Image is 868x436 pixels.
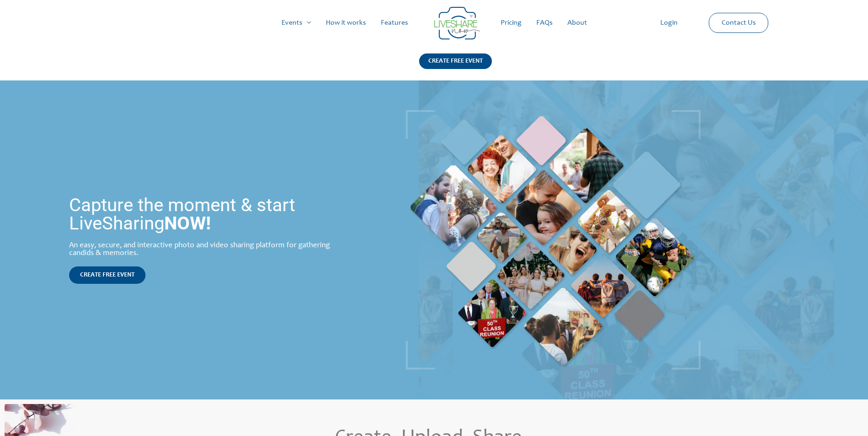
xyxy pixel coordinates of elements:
[274,8,318,37] a: Events
[419,53,492,80] a: CREATE FREE EVENT
[493,8,529,37] a: Pricing
[373,8,415,37] a: Features
[16,8,852,37] nav: Site Navigation
[529,8,560,37] a: FAQs
[653,8,685,37] a: Login
[406,110,701,370] img: LiveShare Moment | Live Photo Slideshow for Events | Create Free Events Album for Any Occasion
[434,7,480,40] img: Group 14 | Live Photo Slideshow for Events | Create Free Events Album for Any Occasion
[419,53,492,69] div: CREATE FREE EVENT
[560,8,594,37] a: About
[318,8,373,37] a: How it works
[69,242,347,257] div: An easy, secure, and interactive photo and video sharing platform for gathering candids & memories.
[164,213,211,234] strong: NOW!
[714,13,763,32] a: Contact Us
[80,272,135,278] span: CREATE FREE EVENT
[69,196,347,233] h1: Capture the moment & start LiveSharing
[69,266,146,284] a: CREATE FREE EVENT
